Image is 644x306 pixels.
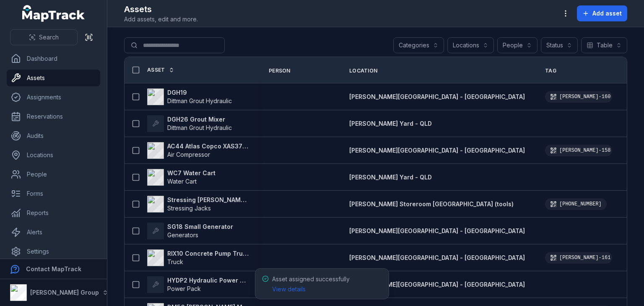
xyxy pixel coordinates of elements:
[577,5,627,21] button: Add asset
[39,33,59,41] span: Search
[349,146,525,155] a: [PERSON_NAME][GEOGRAPHIC_DATA] - [GEOGRAPHIC_DATA]
[272,275,350,293] span: Asset assigned successfully
[349,67,377,74] span: Location
[7,243,100,260] a: Settings
[349,227,525,234] span: [PERSON_NAME][GEOGRAPHIC_DATA] - [GEOGRAPHIC_DATA]
[167,124,232,131] span: Dittman Grout Hydraulic
[349,254,525,262] a: [PERSON_NAME][GEOGRAPHIC_DATA] - [GEOGRAPHIC_DATA]
[349,200,514,208] a: [PERSON_NAME] Storeroom [GEOGRAPHIC_DATA] (tools)
[167,115,232,124] strong: DGH26 Grout Mixer
[147,142,249,159] a: AC44 Atlas Copco XAS375TAAir Compressor
[7,224,100,241] a: Alerts
[447,37,494,53] button: Locations
[167,249,249,258] strong: RIX10 Concrete Pump Truck
[7,127,100,144] a: Audits
[497,37,538,53] button: People
[349,93,525,100] span: [PERSON_NAME][GEOGRAPHIC_DATA] - [GEOGRAPHIC_DATA]
[147,88,232,105] a: DGH19Dittman Grout Hydraulic
[167,223,233,231] strong: SG18 Small Generator
[349,280,525,289] a: [PERSON_NAME][GEOGRAPHIC_DATA] - [GEOGRAPHIC_DATA]
[167,97,232,104] span: Dittman Grout Hydraulic
[349,120,432,127] span: [PERSON_NAME] Yard - QLD
[167,231,198,239] span: Generators
[167,205,211,212] span: Stressing Jacks
[167,178,197,185] span: Water Cart
[167,142,249,150] strong: AC44 Atlas Copco XAS375TA
[167,169,216,177] strong: WC7 Water Cart
[272,285,306,293] a: View details
[124,15,198,23] span: Add assets, edit and more.
[7,147,100,163] a: Locations
[349,174,432,181] span: [PERSON_NAME] Yard - QLD
[124,3,198,15] h2: Assets
[167,276,249,285] strong: HYDP2 Hydraulic Power Pack
[167,88,232,97] strong: DGH19
[7,89,100,106] a: Assignments
[7,108,100,125] a: Reservations
[592,9,622,18] span: Add asset
[349,200,514,207] span: [PERSON_NAME] Storeroom [GEOGRAPHIC_DATA] (tools)
[7,70,100,86] a: Assets
[349,281,525,288] span: [PERSON_NAME][GEOGRAPHIC_DATA] - [GEOGRAPHIC_DATA]
[167,258,183,265] span: Truck
[541,37,578,53] button: Status
[30,289,99,296] strong: [PERSON_NAME] Group
[147,67,165,73] span: Asset
[349,119,432,128] a: [PERSON_NAME] Yard - QLD
[7,205,100,221] a: Reports
[22,5,85,22] a: MapTrack
[349,173,432,182] a: [PERSON_NAME] Yard - QLD
[10,29,78,45] button: Search
[349,227,525,235] a: [PERSON_NAME][GEOGRAPHIC_DATA] - [GEOGRAPHIC_DATA]
[7,50,100,67] a: Dashboard
[147,276,249,293] a: HYDP2 Hydraulic Power PackPower Pack
[545,145,612,156] div: [PERSON_NAME]-158
[147,67,174,73] a: Asset
[167,151,210,158] span: Air Compressor
[581,37,627,53] button: Table
[545,67,556,74] span: Tag
[349,254,525,261] span: [PERSON_NAME][GEOGRAPHIC_DATA] - [GEOGRAPHIC_DATA]
[26,265,81,272] strong: Contact MapTrack
[393,37,444,53] button: Categories
[147,249,249,266] a: RIX10 Concrete Pump TruckTruck
[147,223,233,239] a: SG18 Small GeneratorGenerators
[147,115,232,132] a: DGH26 Grout MixerDittman Grout Hydraulic
[167,285,201,292] span: Power Pack
[349,147,525,154] span: [PERSON_NAME][GEOGRAPHIC_DATA] - [GEOGRAPHIC_DATA]
[269,67,291,74] span: Person
[147,169,216,186] a: WC7 Water CartWater Cart
[349,93,525,101] a: [PERSON_NAME][GEOGRAPHIC_DATA] - [GEOGRAPHIC_DATA]
[545,198,607,210] div: [PHONE_NUMBER]
[167,196,249,204] strong: Stressing [PERSON_NAME] 26-150t
[147,196,249,213] a: Stressing [PERSON_NAME] 26-150tStressing Jacks
[7,166,100,183] a: People
[7,185,100,202] a: Forms
[545,91,612,103] div: [PERSON_NAME]-160
[545,252,612,264] div: [PERSON_NAME]-161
